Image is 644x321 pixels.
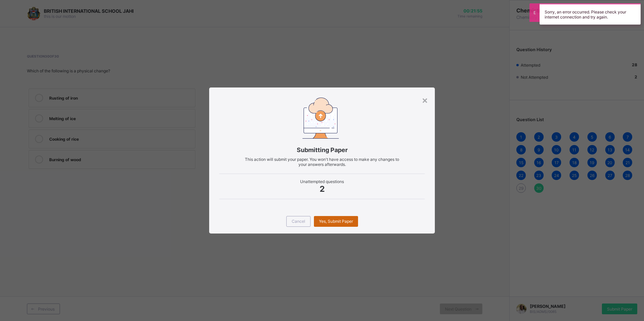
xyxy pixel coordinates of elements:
span: Unattempted questions [219,179,424,184]
div: × [422,94,428,106]
span: Yes, Submit Paper [319,219,353,224]
img: submitting-paper.7509aad6ec86be490e328e6d2a33d40a.svg [302,98,339,138]
span: Cancel [292,219,305,224]
span: This action will submit your paper. You won't have access to make any changes to your answers aft... [245,157,399,167]
span: 2 [219,184,424,194]
span: Submitting Paper [219,146,424,153]
div: Sorry, an error occurred. Please check your internet connection and try again. [540,3,641,25]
